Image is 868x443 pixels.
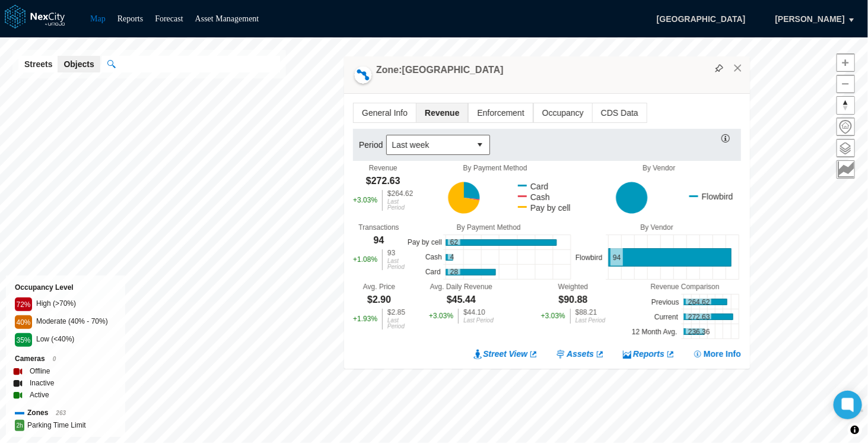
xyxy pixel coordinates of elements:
div: 93 [387,249,405,257]
span: [GEOGRAPHIC_DATA] [644,9,758,29]
text: Previous [651,298,679,306]
div: Low (<40%) [36,333,116,347]
div: Last Period [576,318,606,324]
button: Zoom in [837,53,855,72]
span: Objects [63,58,94,70]
text: 62 [450,238,459,246]
div: By Vendor [577,164,741,172]
div: + 3.03 % [353,190,377,211]
div: Last Period [387,318,405,330]
span: Assets [567,348,594,360]
span: More Info [704,348,741,360]
button: Home [837,118,855,136]
div: By Payment Method [413,164,577,172]
button: Objects [58,56,100,72]
div: + 3.03 % [541,309,565,324]
div: By Payment Method [405,223,573,232]
div: Cameras [15,353,116,365]
a: Reports [622,348,675,360]
span: Occupancy [534,103,592,122]
text: 94 [613,253,621,261]
div: Avg. Price [363,283,395,291]
text: Flowbird [576,253,602,261]
div: $44.10 [463,309,494,316]
div: $90.88 [559,293,588,306]
img: svg%3e [715,64,723,72]
h4: Zone: [GEOGRAPHIC_DATA] [376,64,504,77]
div: $2.90 [367,293,391,306]
span: Streets [24,58,52,70]
span: [PERSON_NAME] [775,13,845,25]
div: Zones [15,407,116,419]
div: $264.62 [387,190,413,197]
span: Revenue [416,103,468,122]
button: [PERSON_NAME] [763,9,857,29]
div: High (>70%) [36,298,116,311]
button: More Info [693,348,741,360]
div: Revenue Comparison [629,283,741,291]
div: 72% [15,298,32,311]
a: Street View [473,348,538,360]
a: Asset Management [195,14,259,23]
button: Key metrics [837,160,855,179]
span: General Info [354,103,416,122]
text: 264.62 [688,298,710,306]
span: Toggle attribution [851,423,859,436]
a: Forecast [155,14,183,23]
button: Layers management [837,139,855,157]
div: 40% [15,315,32,329]
span: 2h [15,420,24,431]
button: select [470,135,489,154]
text: 236.36 [688,327,710,336]
label: Active [30,389,49,401]
text: 12 Month Avg. [632,327,678,336]
button: Toggle attribution [848,423,862,437]
span: CDS Data [593,103,647,122]
span: Zoom out [837,75,854,93]
text: 28 [450,268,459,276]
span: 0 [53,356,56,362]
span: Enforcement [469,103,532,122]
div: $2.85 [387,309,405,316]
label: Inactive [30,377,54,389]
span: Zoom in [837,54,854,71]
button: Close popup [733,63,743,74]
div: Last Period [387,199,413,211]
div: $45.44 [447,293,476,306]
text: Current [654,312,679,321]
div: Moderate (40% - 70%) [36,315,116,329]
label: Parking Time Limit [27,419,86,431]
div: Avg. Daily Revenue [430,283,492,291]
div: Transactions [358,223,399,232]
div: Last Period [463,318,494,324]
text: 272.63 [688,312,710,321]
text: Pay by cell [408,238,442,246]
button: Streets [18,56,58,72]
div: + 3.03 % [429,309,453,324]
span: Last week [392,139,466,151]
button: Reset bearing to north [837,96,855,115]
text: Cash [425,253,442,261]
label: Offline [30,365,50,377]
div: 94 [374,234,384,247]
div: Revenue [369,164,398,172]
span: Street View [483,348,527,360]
a: Map [90,14,106,23]
div: 35% [15,333,32,347]
div: $88.21 [576,309,606,316]
label: Period [359,139,386,151]
a: Assets [556,348,605,360]
div: + 1.08 % [353,249,377,270]
span: 263 [56,410,66,416]
button: Zoom out [837,75,855,93]
div: Weighted [558,283,588,291]
div: Last Period [387,258,405,270]
div: By Vendor [573,223,741,232]
div: $272.63 [366,175,400,188]
div: Occupancy Level [15,281,116,293]
a: Reports [117,14,144,23]
div: + 1.93 % [353,309,377,330]
text: 4 [450,253,454,261]
span: Reset bearing to north [837,97,854,114]
span: Reports [633,348,664,360]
